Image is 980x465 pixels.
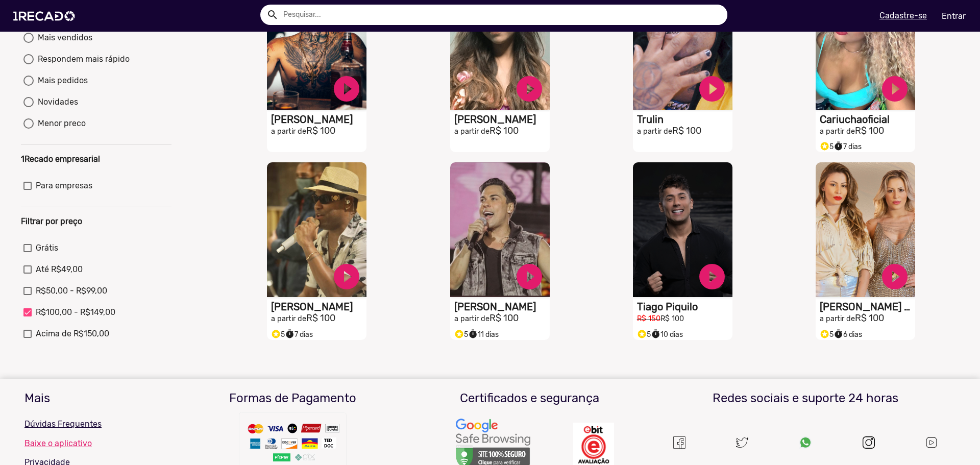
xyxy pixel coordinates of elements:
[419,391,641,406] h3: Certificados e segurança
[820,126,915,137] h2: R$ 100
[834,141,843,151] small: timer
[182,391,404,406] h3: Formas de Pagamento
[454,313,550,324] h2: R$ 100
[820,329,829,339] small: stars
[271,313,366,324] h2: R$ 100
[816,162,915,297] video: S1RECADO vídeos dedicados para fãs e empresas
[271,329,281,339] small: stars
[34,32,92,44] div: Mais vendidos
[573,423,614,465] img: Um recado,1Recado,1 recado,vídeo de famosos,site para pagar famosos,vídeos e lives exclusivas de ...
[454,126,550,137] h2: R$ 100
[879,74,910,104] a: play_circle_filled
[820,330,834,339] span: 5
[271,127,306,136] small: a partir de
[660,314,684,323] small: R$ 100
[820,142,834,151] span: 5
[454,314,489,323] small: a partir de
[820,301,915,313] h1: [PERSON_NAME] E [PERSON_NAME]
[514,74,545,104] a: play_circle_filled
[36,328,109,340] span: Acima de R$150,00
[637,314,660,323] small: R$ 150
[799,436,812,449] img: Um recado,1Recado,1 recado,vídeo de famosos,site para pagar famosos,vídeos e lives exclusivas de ...
[468,327,478,339] i: timer
[34,75,88,87] div: Mais pedidos
[820,327,829,339] i: Selo super talento
[633,162,732,297] video: S1RECADO vídeos dedicados para fãs e empresas
[820,314,855,323] small: a partir de
[271,126,366,137] h2: R$ 100
[36,242,58,254] span: Grátis
[285,327,295,339] i: timer
[454,113,550,126] h1: [PERSON_NAME]
[637,330,651,339] span: 5
[24,418,167,430] p: Dúvidas Frequentes
[651,329,660,339] small: timer
[834,142,862,151] span: 7 dias
[637,126,732,137] h2: R$ 100
[468,330,499,339] span: 11 dias
[271,314,306,323] small: a partir de
[36,263,83,276] span: Até R$49,00
[454,330,468,339] span: 5
[935,7,972,25] a: Entrar
[637,301,732,313] h1: Tiago Piquilo
[468,329,478,339] small: timer
[24,391,167,406] h3: Mais
[285,330,313,339] span: 7 dias
[736,436,748,449] img: twitter.svg
[637,327,647,339] i: Selo super talento
[36,285,107,297] span: R$50,00 - R$99,00
[263,5,281,23] button: Example home icon
[34,96,78,108] div: Novidades
[697,74,727,104] a: play_circle_filled
[271,301,366,313] h1: [PERSON_NAME]
[655,391,955,406] h3: Redes sociais e suporte 24 horas
[454,127,489,136] small: a partir de
[21,216,82,226] b: Filtrar por preço
[34,53,130,65] div: Respondem mais rápido
[697,261,727,292] a: play_circle_filled
[34,117,86,130] div: Menor preco
[267,162,366,297] video: S1RECADO vídeos dedicados para fãs e empresas
[863,436,875,449] img: instagram.svg
[454,329,464,339] small: stars
[820,313,915,324] h2: R$ 100
[331,74,362,104] a: play_circle_filled
[834,329,843,339] small: timer
[637,329,647,339] small: stars
[285,329,295,339] small: timer
[637,127,672,136] small: a partir de
[276,5,727,25] input: Pesquisar...
[879,11,927,20] u: Cadastre-se
[514,261,545,292] a: play_circle_filled
[450,162,550,297] video: S1RECADO vídeos dedicados para fãs e empresas
[637,113,732,126] h1: Trulin
[266,9,279,21] mat-icon: Example home icon
[271,330,285,339] span: 5
[820,139,829,151] i: Selo super talento
[834,327,843,339] i: timer
[271,113,366,126] h1: [PERSON_NAME]
[820,141,829,151] small: stars
[454,327,464,339] i: Selo super talento
[820,127,855,136] small: a partir de
[673,436,685,449] img: Um recado,1Recado,1 recado,vídeo de famosos,site para pagar famosos,vídeos e lives exclusivas de ...
[925,436,938,449] img: Um recado,1Recado,1 recado,vídeo de famosos,site para pagar famosos,vídeos e lives exclusivas de ...
[454,301,550,313] h1: [PERSON_NAME]
[651,330,683,339] span: 10 dias
[820,113,915,126] h1: Cariuchaoficial
[834,139,843,151] i: timer
[331,261,362,292] a: play_circle_filled
[24,438,167,448] a: Baixe o aplicativo
[36,180,92,192] span: Para empresas
[834,330,862,339] span: 6 dias
[21,154,100,164] b: 1Recado empresarial
[651,327,660,339] i: timer
[36,306,115,319] span: R$100,00 - R$149,00
[271,327,281,339] i: Selo super talento
[879,261,910,292] a: play_circle_filled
